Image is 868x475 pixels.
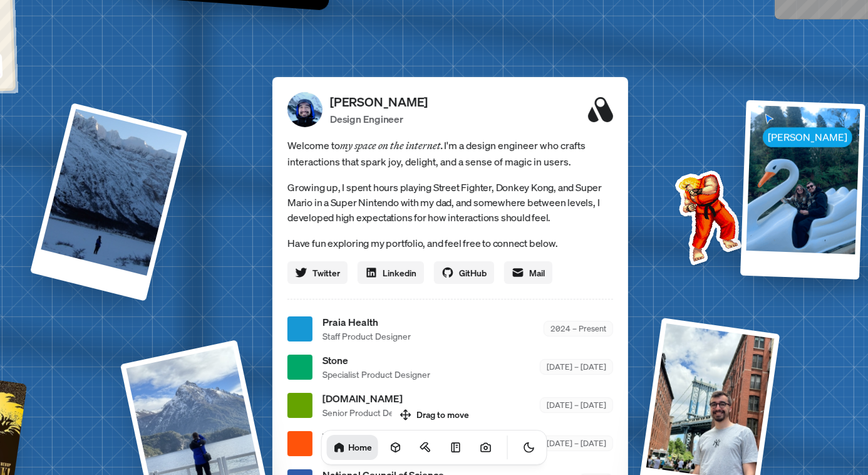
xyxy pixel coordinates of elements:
[340,139,444,152] em: my space on the internet.
[323,353,430,368] span: Stone
[529,266,545,279] span: Mail
[434,261,494,284] a: GitHub
[540,359,613,375] div: [DATE] – [DATE]
[330,93,428,112] p: [PERSON_NAME]
[383,266,416,279] span: Linkedin
[643,152,769,278] img: Profile example
[517,435,542,460] button: Toggle Theme
[540,436,613,451] div: [DATE] – [DATE]
[323,368,430,381] span: Specialist Product Designer
[327,435,378,460] a: Home
[504,261,552,284] a: Mail
[348,441,372,453] h1: Home
[459,266,487,279] span: GitHub
[358,261,424,284] a: Linkedin
[330,112,428,127] p: Design Engineer
[323,330,411,343] span: Staff Product Designer
[287,137,613,170] span: Welcome to I'm a design engineer who crafts interactions that spark joy, delight, and a sense of ...
[287,92,323,127] img: Profile Picture
[313,266,340,279] span: Twitter
[544,321,613,337] div: 2024 – Present
[287,261,348,284] a: Twitter
[323,315,411,330] span: Praia Health
[540,397,613,413] div: [DATE] – [DATE]
[287,235,613,251] p: Have fun exploring my portfolio, and feel free to connect below.
[323,391,418,406] span: [DOMAIN_NAME]
[287,180,613,225] p: Growing up, I spent hours playing Street Fighter, Donkey Kong, and Super Mario in a Super Nintend...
